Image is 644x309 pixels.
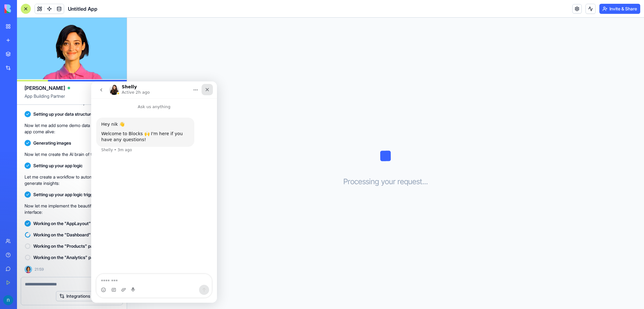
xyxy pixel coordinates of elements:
button: Send a message… [108,203,118,213]
span: Setting up your app logic [33,163,83,169]
img: ACg8ocL_SQG0j-iDQ-KGtRIg_yAr6gDxtUCM99D4gGYEc99xAQ3eOA=s96-c [3,295,13,305]
p: Now let me implement the beautiful app interface: [25,203,119,215]
span: Setting up your data structure [33,111,93,117]
span: . [426,177,428,187]
span: [PERSON_NAME] [25,84,65,92]
span: Working on the "Dashboard" page [33,232,102,238]
button: Invite & Share [599,4,640,14]
span: App Building Partner [25,93,119,104]
span: Working on the "AppLayout" [33,220,91,227]
iframe: Intercom live chat [91,81,217,303]
p: Now let me create the AI brain of the app: [25,151,119,157]
img: Ella_00000_wcx2te.png [25,266,32,273]
span: . [424,177,426,187]
span: Working on the "Products" page [33,243,98,249]
span: Untitled App [68,5,97,13]
span: 21:59 [35,267,44,272]
button: Integrations [56,291,94,301]
p: Let me create a workflow to automatically generate insights: [25,174,119,186]
h3: Processing your request [343,177,428,187]
p: Now let me add some demo data to make the app come alive: [25,122,119,135]
span: . [422,177,424,187]
span: Setting up your app logic triggers [33,191,99,198]
span: Working on the "Analytics" page [33,254,98,261]
span: Generating images [33,140,71,146]
img: logo [4,4,43,13]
